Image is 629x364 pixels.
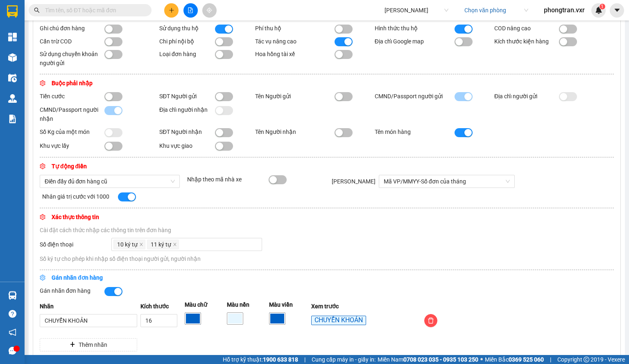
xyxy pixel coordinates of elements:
span: ⚪️ [480,358,483,361]
div: Loại đơn hàng [159,50,215,59]
div: Màu nền [227,300,249,309]
div: Tên Người nhận [255,127,335,136]
div: Màu viền [269,300,293,309]
div: Kích thước kiện hàng [494,37,559,46]
div: Nhập theo mã nhà xe [185,175,266,184]
div: Địa chỉ người nhận [159,105,215,114]
div: Khu vực lấy [40,141,104,150]
div: CMND/Passport người nhận [40,105,104,123]
span: Hỗ trợ kỹ thuật: [223,355,298,364]
div: Cài đặt cách thức nhập các thông tin trên đơn hàng [40,226,614,235]
span: 11 ký tự [147,240,179,249]
div: Khu vực giao [159,141,215,150]
span: Buộc phải nhập [40,80,93,86]
span: 10 ký tự [117,240,138,249]
img: dashboard-icon [8,33,17,41]
strong: 0708 023 035 - 0935 103 250 [403,356,478,363]
span: 10 ký tự [113,240,145,249]
button: plus [164,3,179,18]
img: logo-vxr [7,5,18,18]
span: setting [40,214,45,220]
span: close [173,242,177,247]
span: caret-down [613,7,621,14]
div: Sử dụng thu hộ [159,24,215,33]
div: Số ký tự cho phép khi nhập số điện thoại người gửi, người nhận [40,254,614,263]
div: Cấn trừ COD [40,37,104,46]
input: Tìm tên, số ĐT hoặc mã đơn [45,6,142,15]
div: Màu chữ [185,300,207,309]
span: phongtran.vxr [537,5,591,15]
button: plusThêm nhãn [40,338,137,351]
span: setting [40,163,45,169]
div: Địa chỉ người gửi [494,92,559,101]
div: Hoa hồng tài xế [255,50,335,59]
span: 1 [601,4,604,9]
span: question-circle [9,310,16,318]
span: | [550,355,551,364]
span: 11 ký tự [151,240,171,249]
span: plus [169,7,174,13]
div: SĐT Người gửi [159,92,215,101]
span: setting [40,80,45,86]
div: Tác vụ nâng cao [255,37,335,46]
div: Số điện thoại [40,240,111,249]
span: notification [9,328,16,336]
img: warehouse-icon [8,53,17,62]
button: aim [202,3,217,18]
button: file-add [183,3,198,18]
span: Tự động điền [40,163,87,170]
img: warehouse-icon [8,291,17,300]
div: Gán nhãn đơn hàng [40,273,279,282]
img: icon-new-feature [595,7,602,14]
div: Sử dụng chuyển khoản người gửi [40,50,104,68]
span: plus [70,341,75,348]
div: CMND/Passport người gửi [375,92,455,101]
div: Hình thức thu hộ [375,24,455,33]
div: Xem trước [311,302,339,311]
span: Thêm nhãn [79,340,107,349]
strong: 1900 633 818 [263,356,298,363]
input: Nhập tên nhãn [40,314,137,327]
div: Gán nhãn đơn hàng [40,286,104,295]
div: Tiền cước [40,92,104,101]
div: Kích thước [140,302,169,311]
span: | [304,355,305,364]
img: warehouse-icon [8,74,17,82]
span: message [9,347,16,355]
div: COD nâng cao [494,24,559,33]
div: Ghi chú đơn hàng [40,24,104,33]
img: warehouse-icon [8,94,17,103]
span: Điền đầy đủ đơn hàng cũ [45,175,175,188]
span: file-add [188,7,193,13]
span: Miền Nam [378,355,478,364]
strong: 0369 525 060 [509,356,544,363]
div: Nhân giá trị cước với 1000 [40,192,115,201]
span: close [139,242,143,247]
button: caret-down [610,3,624,18]
div: Tên Người gửi [255,92,335,101]
div: Địa chỉ Google map [375,37,455,46]
img: solution-icon [8,115,17,123]
span: delete [425,317,437,324]
sup: 1 [600,4,605,9]
span: Miền Bắc [485,355,544,364]
span: [PERSON_NAME] [332,178,376,185]
span: search [34,7,40,13]
div: SĐT Người nhận [159,127,215,136]
div: Nhãn [40,302,54,311]
span: copyright [584,357,589,362]
button: delete [424,314,437,327]
div: Xác thực thông tin [40,213,279,222]
div: Số Kg của một món [40,127,104,136]
span: setting [40,275,45,280]
div: Tên món hàng [375,127,455,136]
div: Chi phí nội bộ [159,37,215,46]
span: aim [206,7,212,13]
span: CHUYỂN KHOẢN [311,316,366,325]
div: Phí thu hộ [255,24,335,33]
span: Tân Quang Dũng [385,4,448,16]
span: Mã VP/MMYY-Số đơn của tháng [384,175,510,188]
span: Cung cấp máy in - giấy in: [312,355,376,364]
